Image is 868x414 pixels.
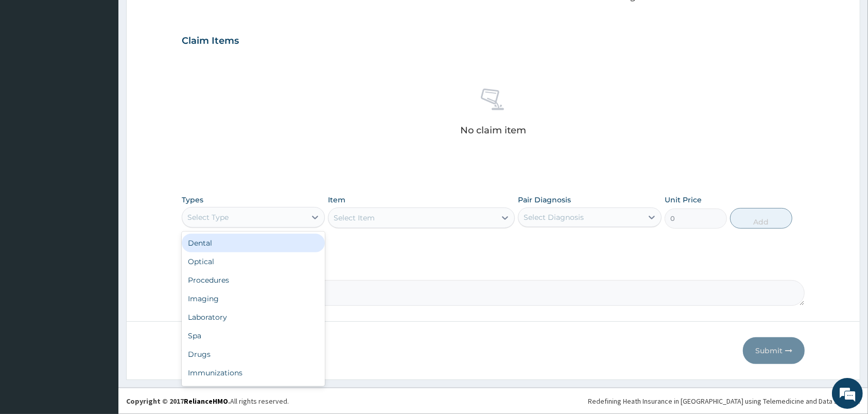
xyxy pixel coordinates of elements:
div: Procedures [182,271,325,289]
div: Minimize live chat window [169,5,194,30]
button: Add [730,208,792,229]
a: RelianceHMO [184,396,228,406]
div: Imaging [182,289,325,308]
label: Types [182,196,203,204]
p: No claim item [460,125,526,135]
label: Unit Price [665,195,702,205]
h3: Claim Items [182,36,239,47]
div: Dental [182,234,325,252]
label: Item [328,195,345,205]
footer: All rights reserved. [118,388,868,414]
button: Submit [743,337,805,364]
label: Comment [182,266,805,274]
label: Pair Diagnosis [518,195,571,205]
div: Spa [182,326,325,345]
img: d_794563401_company_1708531726252_794563401 [19,51,42,77]
div: Drugs [182,345,325,364]
div: Select Type [187,212,229,222]
div: Immunizations [182,364,325,382]
span: We're online! [60,130,142,234]
div: Others [182,382,325,401]
div: Chat with us now [54,58,173,71]
div: Laboratory [182,308,325,326]
div: Optical [182,252,325,271]
textarea: Type your message and hit 'Enter' [5,281,196,317]
strong: Copyright © 2017 . [126,396,230,406]
div: Select Diagnosis [524,212,584,222]
div: Redefining Heath Insurance in [GEOGRAPHIC_DATA] using Telemedicine and Data Science! [588,396,860,406]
